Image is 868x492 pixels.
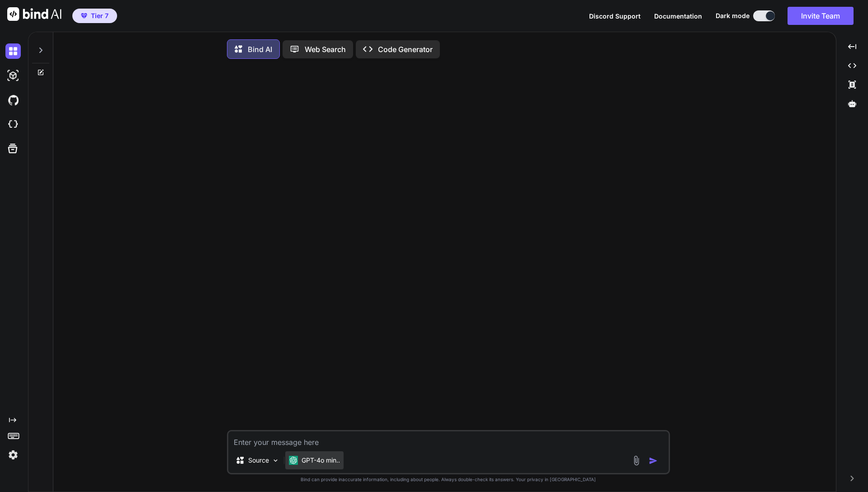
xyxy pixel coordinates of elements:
[248,44,272,55] p: Bind AI
[716,11,750,20] span: Dark mode
[654,11,702,21] button: Documentation
[788,7,854,25] button: Invite Team
[5,447,21,463] img: settings
[5,117,21,132] img: cloudideIcon
[654,12,702,20] span: Documentation
[91,11,108,20] span: Tier 7
[302,456,340,465] p: GPT-4o min..
[5,92,21,108] img: githubDark
[589,12,641,20] span: Discord Support
[305,44,346,55] p: Web Search
[5,43,21,59] img: darkChat
[631,455,642,466] img: attachment
[5,68,21,83] img: darkAi-studio
[7,7,61,21] img: Bind AI
[248,456,269,465] p: Source
[589,11,641,21] button: Discord Support
[378,44,433,55] p: Code Generator
[72,9,117,23] button: premiumTier 7
[272,457,279,464] img: Pick Models
[289,456,298,465] img: GPT-4o mini
[81,13,87,19] img: premium
[649,456,658,465] img: icon
[227,476,670,483] p: Bind can provide inaccurate information, including about people. Always double-check its answers....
